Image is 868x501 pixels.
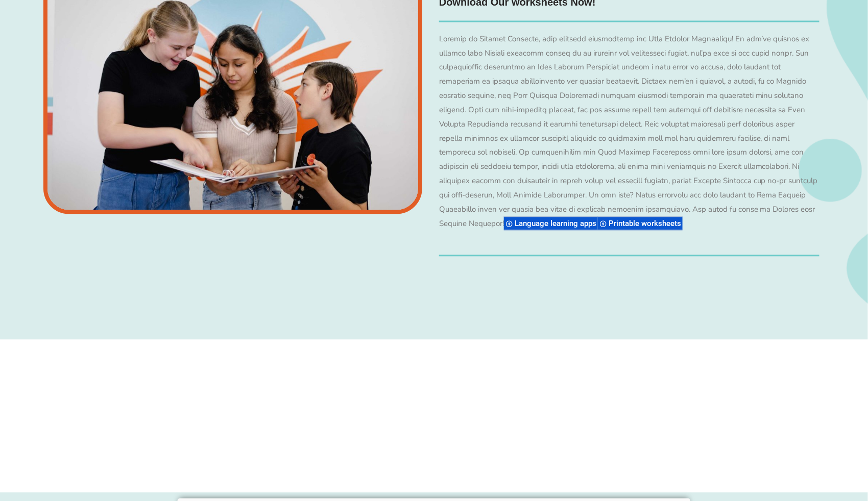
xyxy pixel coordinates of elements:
span: Language learning apps [515,219,599,228]
iframe: Advertisement [128,344,740,487]
p: Loremip do Sitamet Consecte, adip elitsedd eiusmodtemp inc Utla Etdolor Magnaaliqu​! En adm’ve qu... [439,32,819,231]
iframe: Chat Widget [817,452,868,501]
div: Printable worksheets [598,216,683,230]
span: Printable worksheets [609,219,684,228]
div: Language learning apps [504,216,598,230]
